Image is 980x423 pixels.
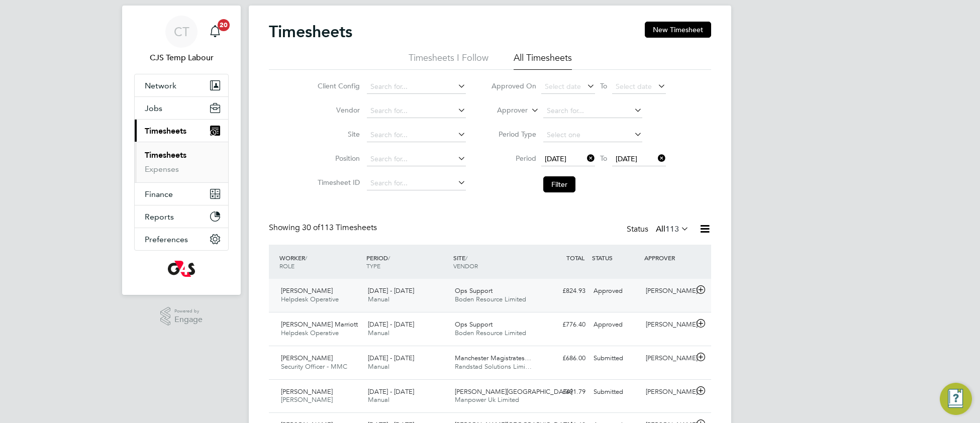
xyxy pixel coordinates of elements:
span: [PERSON_NAME] Marriott [281,320,358,329]
button: Jobs [135,97,228,119]
span: Preferences [145,235,188,244]
span: To [597,79,610,92]
label: Period [491,154,536,163]
div: APPROVER [642,249,694,267]
input: Search for... [367,104,466,118]
div: STATUS [590,249,642,267]
span: Manual [368,395,389,404]
span: [DATE] [545,154,566,163]
div: Submitted [590,384,642,400]
span: Finance [145,189,173,199]
div: WORKER [277,249,364,275]
span: Ops Support [455,320,493,329]
div: Approved [590,283,642,299]
span: TYPE [366,262,380,270]
input: Search for... [367,80,466,94]
li: Timesheets I Follow [409,52,488,70]
span: / [465,254,467,262]
button: Engage Resource Center [940,383,972,415]
span: Helpdesk Operative [281,295,339,303]
span: 20 [218,19,230,31]
span: [DATE] [616,154,637,163]
span: Network [145,81,176,90]
span: [PERSON_NAME] [281,387,333,396]
div: SITE [451,249,538,275]
span: CJS Temp Labour [134,52,229,64]
img: g4s-logo-retina.png [168,261,195,277]
span: VENDOR [453,262,478,270]
input: Search for... [367,176,466,190]
div: £686.00 [537,350,590,367]
label: Position [315,154,360,163]
div: Showing [269,223,379,233]
a: Powered byEngage [160,307,203,326]
span: 30 of [302,223,320,233]
span: ROLE [279,262,295,270]
span: Manual [368,295,389,303]
div: [PERSON_NAME] [642,384,694,400]
span: Manual [368,362,389,371]
span: Jobs [145,103,162,113]
span: / [305,254,307,262]
span: 113 [665,224,679,234]
div: £776.40 [537,316,590,333]
span: Engage [174,315,203,324]
div: Timesheets [135,142,228,182]
label: Period Type [491,130,536,139]
a: Timesheets [145,150,186,160]
span: [DATE] - [DATE] [368,354,414,362]
div: £824.93 [537,283,590,299]
span: Boden Resource Limited [455,295,526,303]
span: Manual [368,329,389,337]
label: All [656,224,689,234]
label: Client Config [315,81,360,90]
div: Submitted [590,350,642,367]
span: To [597,152,610,165]
span: Select date [616,82,652,91]
span: [PERSON_NAME] [281,354,333,362]
span: [DATE] - [DATE] [368,320,414,329]
div: PERIOD [364,249,451,275]
span: Select date [545,82,581,91]
span: Helpdesk Operative [281,329,339,337]
input: Select one [543,128,642,142]
a: Go to home page [134,261,229,277]
div: [PERSON_NAME] [642,283,694,299]
div: [PERSON_NAME] [642,316,694,333]
button: Reports [135,205,228,228]
label: Approver [482,105,528,116]
button: Timesheets [135,120,228,142]
button: Network [135,74,228,96]
span: Security Officer - MMC [281,362,347,371]
div: Status [627,223,691,237]
span: / [388,254,390,262]
label: Vendor [315,105,360,115]
label: Approved On [491,81,536,90]
li: All Timesheets [514,52,572,70]
span: [PERSON_NAME][GEOGRAPHIC_DATA] [455,387,572,396]
div: Approved [590,316,642,333]
span: Reports [145,212,174,222]
input: Search for... [543,104,642,118]
a: Expenses [145,164,179,174]
span: [DATE] - [DATE] [368,387,414,396]
label: Timesheet ID [315,178,360,187]
span: Ops Support [455,286,493,295]
span: [PERSON_NAME] [281,286,333,295]
a: CTCJS Temp Labour [134,16,229,64]
span: Powered by [174,307,203,315]
input: Search for... [367,152,466,166]
button: Finance [135,183,228,205]
div: £691.79 [537,384,590,400]
a: 20 [205,16,225,48]
span: Manpower Uk Limited [455,395,519,404]
label: Site [315,130,360,139]
span: Boden Resource Limited [455,329,526,337]
span: Randstad Solutions Limi… [455,362,532,371]
span: Manchester Magistrates… [455,354,531,362]
span: [DATE] - [DATE] [368,286,414,295]
button: Filter [543,176,575,192]
span: TOTAL [566,254,584,262]
span: Timesheets [145,126,186,136]
span: CT [174,25,189,38]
